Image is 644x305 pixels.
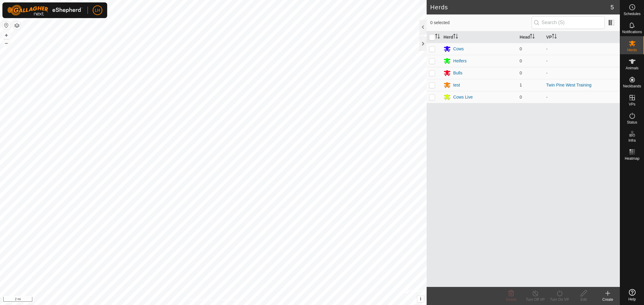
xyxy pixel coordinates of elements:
[420,296,421,301] span: i
[623,12,640,16] span: Schedules
[622,30,642,34] span: Notifications
[544,55,620,67] td: -
[520,83,522,87] span: 1
[7,5,83,16] img: Gallagher Logo
[629,102,635,106] span: VPs
[532,16,605,29] input: Search (S)
[3,22,10,29] button: Reset Map
[430,20,532,26] span: 0 selected
[453,46,464,52] div: Cows
[219,297,237,303] a: Contact Us
[430,4,610,11] h2: Herds
[596,297,620,302] div: Create
[627,121,637,124] span: Status
[626,66,639,70] span: Animals
[610,3,614,12] span: 5
[435,35,440,39] p-sorticon: Activate to sort
[628,297,636,301] span: Help
[13,22,21,29] button: Map Layers
[3,32,10,39] button: +
[523,297,547,302] div: Turn Off VP
[572,297,596,302] div: Edit
[544,43,620,55] td: -
[190,297,212,303] a: Privacy Policy
[546,83,591,87] a: Twin Pine West Training
[453,82,460,88] div: test
[3,39,10,47] button: –
[547,297,572,302] div: Turn On VP
[506,297,517,302] span: Delete
[544,31,620,43] th: VP
[625,157,639,160] span: Heatmap
[95,7,100,14] span: LH
[628,139,636,142] span: Infra
[453,94,473,100] div: Cows Live
[453,58,466,64] div: Heifers
[552,35,557,39] p-sorticon: Activate to sort
[520,58,522,63] span: 0
[417,296,424,302] button: i
[530,35,535,39] p-sorticon: Activate to sort
[517,31,544,43] th: Head
[520,95,522,99] span: 0
[520,71,522,75] span: 0
[453,35,458,39] p-sorticon: Activate to sort
[520,46,522,51] span: 0
[441,31,517,43] th: Herd
[620,287,644,303] a: Help
[544,91,620,103] td: -
[544,67,620,79] td: -
[453,70,462,76] div: Bulls
[623,84,641,88] span: Neckbands
[627,48,637,52] span: Herds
